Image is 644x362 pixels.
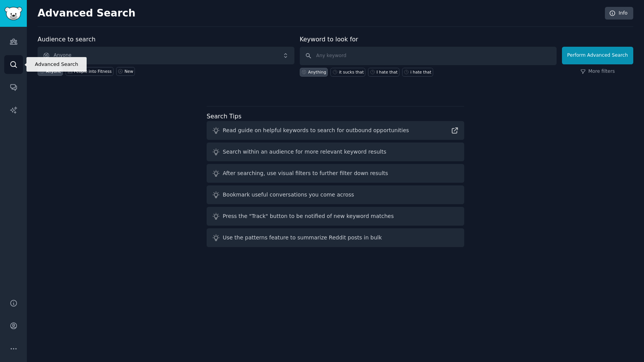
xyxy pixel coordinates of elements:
[125,69,133,74] div: New
[339,69,363,75] div: it sucks that
[562,47,633,64] button: Perform Advanced Search
[116,67,135,76] a: New
[300,36,358,43] label: Keyword to look for
[223,169,388,177] div: After searching, use visual filters to further filter down results
[223,234,382,242] div: Use the patterns feature to summarize Reddit posts in bulk
[38,36,95,43] label: Audience to search
[308,69,326,75] div: Anything
[38,47,294,64] button: Anyone
[411,69,432,75] div: i hate that
[376,69,398,75] div: I hate that
[74,69,112,74] div: People into Fitness
[207,113,242,120] label: Search Tips
[223,191,354,199] div: Bookmark useful conversations you come across
[46,69,61,74] div: Anyone
[223,126,409,134] div: Read guide on helpful keywords to search for outbound opportunities
[605,7,633,20] a: Info
[38,7,601,20] h2: Advanced Search
[5,7,22,20] img: GummySearch logo
[300,47,557,65] input: Any keyword
[580,68,615,75] a: More filters
[223,148,386,156] div: Search within an audience for more relevant keyword results
[223,212,394,220] div: Press the "Track" button to be notified of new keyword matches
